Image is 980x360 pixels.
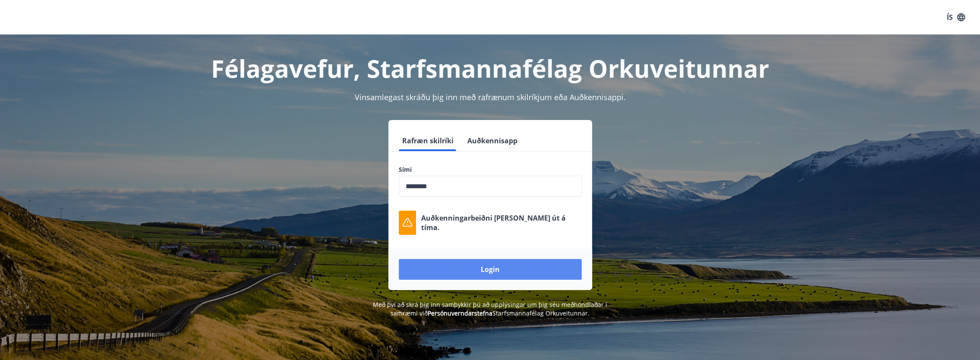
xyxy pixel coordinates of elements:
a: Persónuverndarstefna [428,309,492,317]
h1: Félagavefur, Starfsmannafélag Orkuveitunnar [190,52,791,85]
button: ÍS [942,9,970,25]
button: Auðkennisapp [464,130,521,151]
button: Rafræn skilríki [399,130,457,151]
span: Vinsamlegast skráðu þig inn með rafrænum skilríkjum eða Auðkennisappi. [355,92,626,102]
button: Login [399,259,582,280]
p: Auðkenningarbeiðni [PERSON_NAME] út á tíma. [421,213,582,232]
label: Sími [399,165,582,174]
span: Með því að skrá þig inn samþykkir þú að upplýsingar um þig séu meðhöndlaðar í samræmi við Starfsm... [373,300,607,317]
